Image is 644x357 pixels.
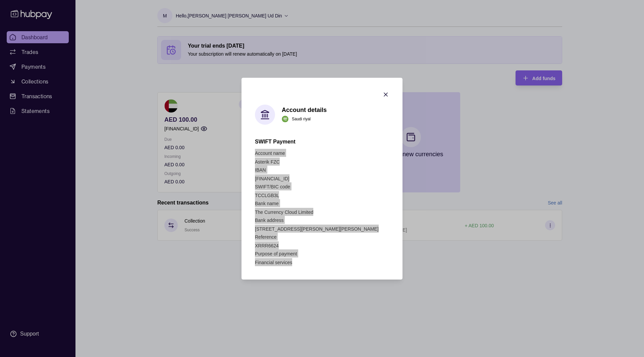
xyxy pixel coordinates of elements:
[255,260,292,265] p: Financial services
[255,251,297,256] p: Purpose of payment
[255,138,389,145] h2: SWIFT Payment
[282,116,288,122] img: sa
[255,243,279,248] p: XRRR6624
[255,159,280,165] p: Asterik FZC
[255,218,284,223] p: Bank address
[255,184,290,189] p: SWIFT/BIC code
[255,176,289,181] p: [FINANCIAL_ID]
[255,210,313,215] p: The Currency Cloud Limited
[292,115,311,123] p: Saudi riyal
[282,106,327,114] h1: Account details
[255,201,279,206] p: Bank name
[255,234,277,240] p: Reference
[255,226,379,232] p: [STREET_ADDRESS][PERSON_NAME][PERSON_NAME]
[255,193,279,198] p: TCCLGB3L
[255,151,285,156] p: Account name
[255,167,266,173] p: IBAN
